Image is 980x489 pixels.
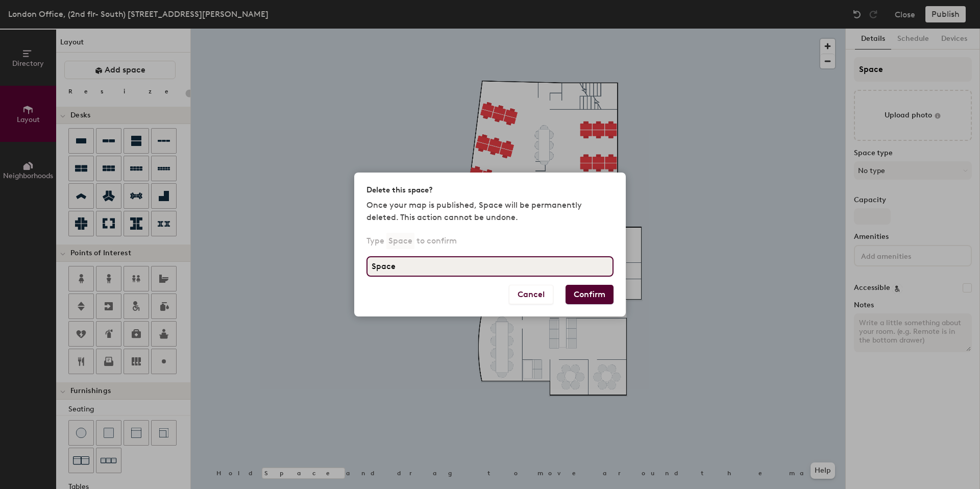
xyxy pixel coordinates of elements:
[366,185,433,195] h2: Delete this space?
[509,285,553,304] button: Cancel
[366,199,614,224] p: Once your map is published, Space will be permanently deleted. This action cannot be undone.
[566,285,614,304] button: Confirm
[386,233,414,249] p: Space
[366,233,457,249] p: Type to confirm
